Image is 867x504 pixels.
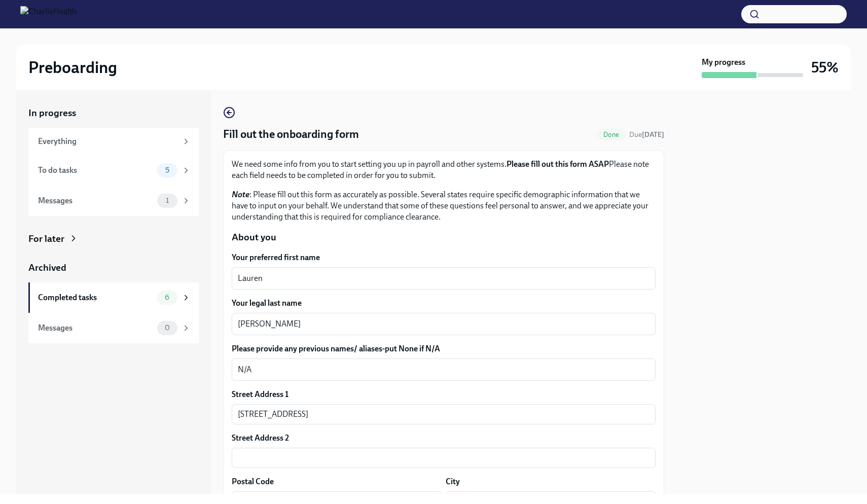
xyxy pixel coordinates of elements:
[232,476,274,487] label: Postal Code
[20,6,77,22] img: CharlieHealth
[232,298,656,309] label: Your legal last name
[811,58,839,77] h3: 55%
[232,231,656,244] p: About you
[28,282,199,313] a: Completed tasks6
[232,389,288,400] label: Street Address 1
[629,130,664,139] span: Due
[629,130,664,139] span: August 15th, 2025 08:00
[238,364,649,376] textarea: N/A
[238,272,649,284] textarea: Lauren
[28,155,199,186] a: To do tasks5
[232,433,289,444] label: Street Address 2
[597,131,625,138] span: Done
[38,165,153,176] div: To do tasks
[232,343,656,354] label: Please provide any previous names/ aliases-put None if N/A
[702,57,745,68] strong: My progress
[642,130,664,139] strong: [DATE]
[232,189,656,223] p: : Please fill out this form as accurately as possible. Several states require specific demographi...
[159,294,175,301] span: 6
[38,322,153,334] div: Messages
[28,106,199,120] a: In progress
[232,190,249,199] strong: Note
[38,195,153,206] div: Messages
[28,186,199,216] a: Messages1
[28,128,199,155] a: Everything
[159,166,175,174] span: 5
[238,318,649,330] textarea: [PERSON_NAME]
[232,159,656,181] p: We need some info from you to start setting you up in payroll and other systems. Please note each...
[38,292,153,303] div: Completed tasks
[28,232,199,245] a: For later
[159,324,176,332] span: 0
[232,252,656,263] label: Your preferred first name
[28,57,117,78] h2: Preboarding
[507,159,609,169] strong: Please fill out this form ASAP
[38,136,177,147] div: Everything
[160,197,175,204] span: 1
[223,127,359,142] h4: Fill out the onboarding form
[446,476,460,487] label: City
[28,261,199,274] a: Archived
[28,313,199,343] a: Messages0
[28,232,64,245] div: For later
